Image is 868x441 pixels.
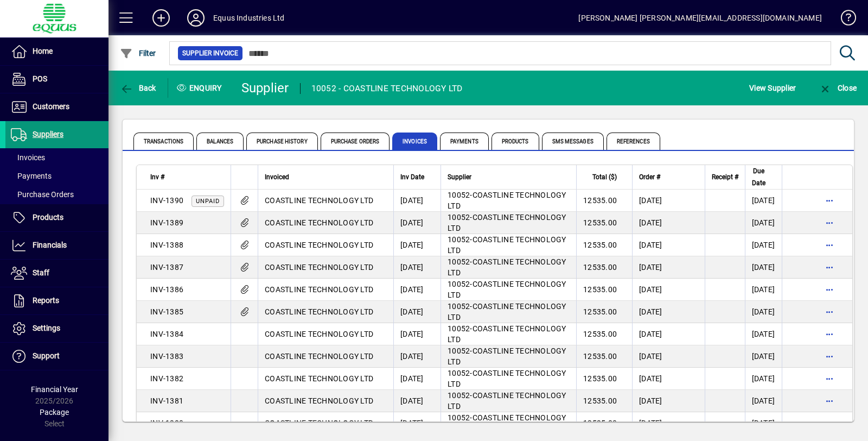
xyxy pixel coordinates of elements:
[745,323,782,345] td: [DATE]
[5,66,108,93] a: POS
[40,408,69,417] span: Package
[746,78,799,98] button: View Supplier
[265,352,373,361] span: COASTLINE TECHNOLOGY LTD
[448,302,566,322] span: COASTLINE TECHNOLOGY LTD
[576,412,632,434] td: 12535.00
[120,49,156,58] span: Filter
[150,241,183,249] span: INV-1388
[745,279,782,301] td: [DATE]
[393,234,441,256] td: [DATE]
[33,351,60,360] span: Support
[607,133,660,150] span: References
[241,79,289,97] div: Supplier
[117,43,159,63] button: Filter
[392,133,437,150] span: Invoices
[448,413,470,422] span: 10052
[265,218,373,227] span: COASTLINE TECHNOLOGY LTD
[821,281,839,298] button: More options
[150,419,183,427] span: INV-1380
[150,263,183,272] span: INV-1387
[833,2,854,37] a: Knowledge Base
[265,419,373,427] span: COASTLINE TECHNOLOGY LTD
[265,263,373,272] span: COASTLINE TECHNOLOGY LTD
[33,324,60,332] span: Settings
[213,9,285,27] div: Equus Industries Ltd
[196,133,244,150] span: Balances
[5,343,108,370] a: Support
[639,196,662,205] span: [DATE]
[33,213,63,222] span: Products
[5,185,108,204] a: Purchase Orders
[448,213,470,222] span: 10052
[400,171,434,183] div: Inv Date
[821,236,839,254] button: More options
[150,396,183,405] span: INV-1381
[441,212,576,234] td: -
[821,392,839,409] button: More options
[448,346,470,355] span: 10052
[745,345,782,368] td: [DATE]
[393,279,441,301] td: [DATE]
[150,307,183,316] span: INV-1385
[265,171,289,183] span: Invoiced
[393,345,441,368] td: [DATE]
[393,390,441,412] td: [DATE]
[639,218,662,227] span: [DATE]
[745,412,782,434] td: [DATE]
[816,78,859,98] button: Close
[752,165,765,189] span: Due Date
[441,390,576,412] td: -
[639,171,698,183] div: Order #
[745,301,782,323] td: [DATE]
[265,396,373,405] span: COASTLINE TECHNOLOGY LTD
[265,171,387,183] div: Invoiced
[592,171,617,183] span: Total ($)
[448,346,566,366] span: COASTLINE TECHNOLOGY LTD
[752,165,775,189] div: Due Date
[448,235,566,255] span: COASTLINE TECHNOLOGY LTD
[821,259,839,276] button: More options
[639,352,662,361] span: [DATE]
[448,391,470,400] span: 10052
[33,268,49,277] span: Staff
[440,133,489,150] span: Payments
[821,303,839,320] button: More options
[393,412,441,434] td: [DATE]
[807,78,868,98] app-page-header-button: Close enquiry
[441,368,576,390] td: -
[150,374,183,383] span: INV-1382
[265,374,373,383] span: COASTLINE TECHNOLOGY LTD
[745,212,782,234] td: [DATE]
[448,257,566,277] span: COASTLINE TECHNOLOGY LTD
[321,133,390,150] span: Purchase Orders
[441,301,576,323] td: -
[576,368,632,390] td: 12535.00
[821,214,839,231] button: More options
[492,133,539,150] span: Products
[150,196,183,205] span: INV-1390
[33,102,69,111] span: Customers
[576,256,632,279] td: 12535.00
[448,257,470,266] span: 10052
[448,413,566,433] span: COASTLINE TECHNOLOGY LTD
[441,256,576,279] td: -
[11,190,74,199] span: Purchase Orders
[150,352,183,361] span: INV-1383
[639,263,662,272] span: [DATE]
[639,419,662,427] span: [DATE]
[448,369,566,388] span: COASTLINE TECHNOLOGY LTD
[400,171,424,183] span: Inv Date
[441,234,576,256] td: -
[821,192,839,209] button: More options
[33,241,67,249] span: Financials
[11,153,45,162] span: Invoices
[31,385,78,394] span: Financial Year
[133,133,194,150] span: Transactions
[441,323,576,345] td: -
[265,196,373,205] span: COASTLINE TECHNOLOGY LTD
[576,212,632,234] td: 12535.00
[5,38,108,65] a: Home
[311,80,463,97] div: 10052 - COASTLINE TECHNOLOGY LTD
[448,171,570,183] div: Supplier
[578,9,822,27] div: [PERSON_NAME] [PERSON_NAME][EMAIL_ADDRESS][DOMAIN_NAME]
